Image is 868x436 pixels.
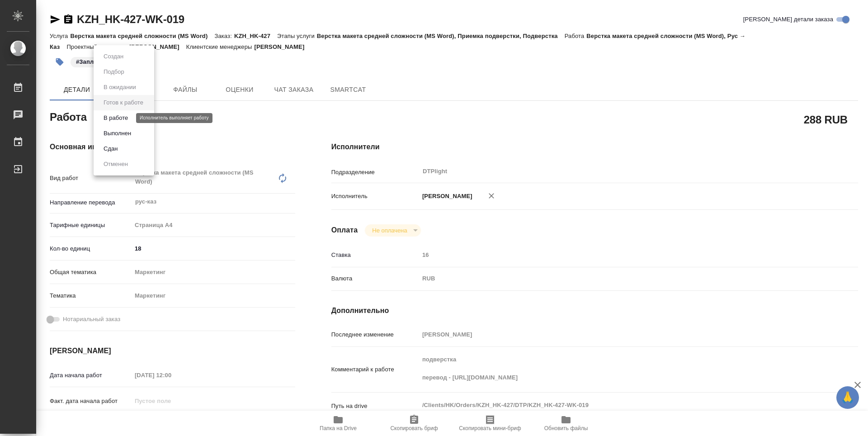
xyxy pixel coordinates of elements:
[101,113,131,123] button: В работе
[101,98,146,108] button: Готов к работе
[101,67,127,77] button: Подбор
[101,128,134,138] button: Выполнен
[101,144,120,154] button: Сдан
[101,52,126,62] button: Создан
[101,159,131,169] button: Отменен
[101,82,139,92] button: В ожидании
